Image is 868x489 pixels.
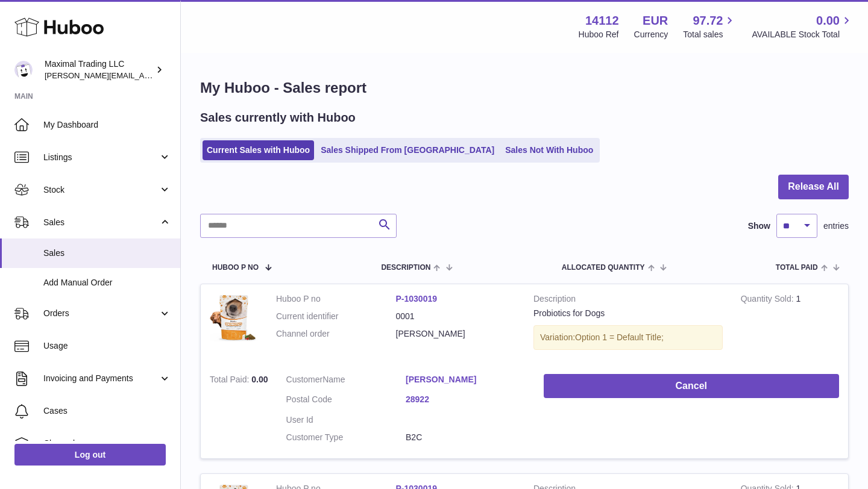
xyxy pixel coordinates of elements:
a: P-1030019 [396,294,438,304]
dd: 0001 [396,311,516,322]
dd: [PERSON_NAME] [396,328,516,340]
button: Cancel [544,374,839,399]
div: Huboo Ref [579,29,619,40]
dt: Huboo P no [276,293,396,305]
span: entries [823,220,849,232]
dt: Channel order [276,328,396,340]
dt: User Id [286,414,406,426]
button: Release All [778,175,849,199]
span: 97.72 [693,13,723,29]
dt: Name [286,374,406,388]
a: Current Sales with Huboo [203,140,314,160]
img: ProbioticsInfographicsDesign-01.jpg [210,293,258,341]
div: Variation: [533,325,723,350]
h2: Sales currently with Huboo [200,110,356,126]
dt: Current identifier [276,311,396,322]
span: Invoicing and Payments [43,373,159,384]
a: [PERSON_NAME] [406,374,526,385]
dt: Customer Type [286,432,406,443]
dt: Postal Code [286,394,406,408]
dd: B2C [406,432,526,443]
span: Stock [43,184,159,196]
span: Huboo P no [212,264,259,272]
td: 1 [732,284,848,365]
a: 0.00 AVAILABLE Stock Total [752,13,854,40]
span: ALLOCATED Quantity [562,264,645,272]
span: Option 1 = Default Title; [575,332,664,342]
strong: Quantity Sold [741,294,796,307]
a: Sales Shipped From [GEOGRAPHIC_DATA] [316,140,498,160]
span: Channels [43,438,171,449]
span: Add Manual Order [43,277,171,288]
strong: Total Paid [210,375,251,387]
strong: 14112 [585,13,619,29]
span: AVAILABLE Stock Total [752,29,854,40]
span: Customer [286,375,323,384]
span: Cases [43,405,171,417]
span: Orders [43,308,159,319]
div: Currency [634,29,668,40]
span: Total sales [683,29,737,40]
span: My Dashboard [43,119,171,131]
span: [PERSON_NAME][EMAIL_ADDRESS][DOMAIN_NAME] [45,70,242,80]
label: Show [748,220,770,232]
a: Sales Not With Huboo [501,140,597,160]
span: Sales [43,248,171,259]
h1: My Huboo - Sales report [200,78,849,98]
span: 0.00 [816,13,840,29]
a: 97.72 Total sales [683,13,737,40]
strong: EUR [643,13,668,29]
span: Usage [43,340,171,352]
span: 0.00 [251,375,268,384]
span: Listings [43,152,159,163]
span: Description [381,264,430,272]
span: Sales [43,217,159,228]
div: Probiotics for Dogs [533,308,723,319]
a: Log out [14,444,166,466]
img: scott@scottkanacher.com [14,61,33,79]
a: 28922 [406,394,526,405]
strong: Description [533,293,723,308]
span: Total paid [776,264,818,272]
div: Maximal Trading LLC [45,58,153,81]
